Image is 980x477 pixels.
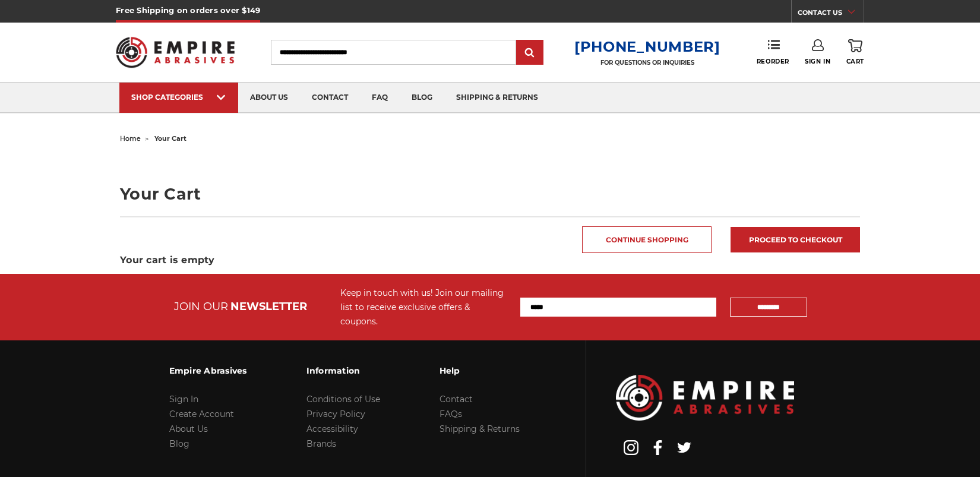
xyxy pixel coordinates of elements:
[440,409,462,419] a: FAQs
[169,424,208,434] a: About Us
[805,58,830,65] span: Sign In
[306,394,380,405] a: Conditions of Use
[846,58,864,65] span: Cart
[757,58,789,65] span: Reorder
[360,83,400,113] a: faq
[120,186,860,202] h1: Your Cart
[230,300,307,313] span: NEWSLETTER
[400,83,444,113] a: blog
[169,394,198,405] a: Sign In
[116,29,235,75] img: Empire Abrasives
[306,424,358,434] a: Accessibility
[120,253,860,267] h3: Your cart is empty
[154,134,186,143] span: your cart
[169,358,247,383] h3: Empire Abrasives
[174,300,228,313] span: JOIN OUR
[444,83,550,113] a: shipping & returns
[306,409,365,419] a: Privacy Policy
[731,227,860,252] a: Proceed to checkout
[169,438,189,449] a: Blog
[300,83,360,113] a: contact
[574,38,720,55] a: [PHONE_NUMBER]
[616,375,794,421] img: Empire Abrasives Logo Image
[131,93,226,102] div: SHOP CATEGORIES
[169,409,234,419] a: Create Account
[574,59,720,67] p: FOR QUESTIONS OR INQUIRIES
[440,394,473,405] a: Contact
[306,358,380,383] h3: Information
[518,41,542,65] input: Submit
[340,286,508,328] div: Keep in touch with us! Join our mailing list to receive exclusive offers & coupons.
[582,226,712,253] a: Continue Shopping
[798,6,864,23] a: CONTACT US
[238,83,300,113] a: about us
[440,358,520,383] h3: Help
[306,438,336,449] a: Brands
[120,134,141,143] a: home
[846,39,864,65] a: Cart
[757,39,789,65] a: Reorder
[440,424,520,434] a: Shipping & Returns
